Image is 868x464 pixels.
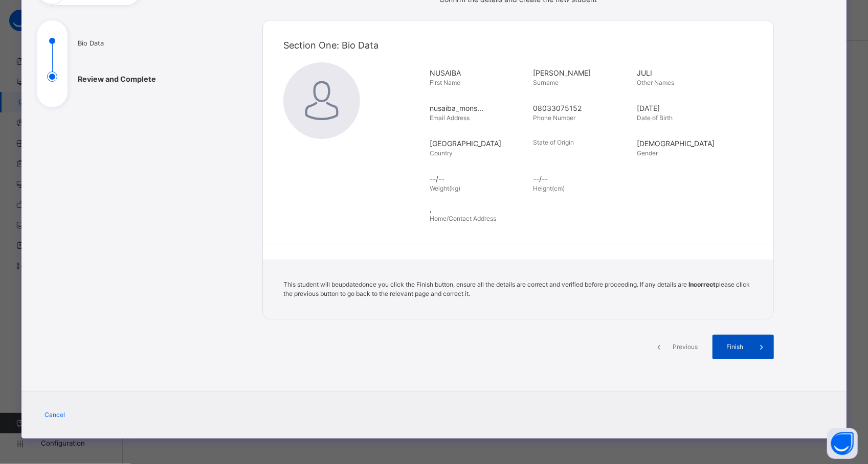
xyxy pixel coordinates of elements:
[430,138,528,149] span: [GEOGRAPHIC_DATA]
[430,215,496,222] span: Home/Contact Address
[827,428,858,459] button: Open asap
[637,103,736,113] span: [DATE]
[533,173,632,184] span: --/--
[671,342,699,352] span: Previous
[283,62,360,139] img: default.svg
[688,281,716,288] b: Incorrect
[637,138,736,149] span: [DEMOGRAPHIC_DATA]
[283,281,750,297] span: This student will be updated once you click the Finish button, ensure all the details are correct...
[283,40,379,51] span: Section One: Bio Data
[430,173,528,184] span: --/--
[720,342,749,352] span: Finish
[637,149,658,157] span: Gender
[637,67,736,78] span: JULI
[533,67,632,78] span: [PERSON_NAME]
[44,410,65,420] span: Cancel
[430,149,453,157] span: Country
[430,79,460,86] span: First Name
[430,67,528,78] span: NUSAIBA
[637,79,674,86] span: Other Names
[637,114,673,122] span: Date of Birth
[533,114,576,122] span: Phone Number
[533,138,574,146] span: State of Origin
[430,184,460,192] span: Weight(kg)
[430,103,528,113] span: nusaiba_mons...
[430,203,759,214] span: ,
[533,79,559,86] span: Surname
[533,184,565,192] span: Height(cm)
[430,114,470,122] span: Email Address
[533,103,632,113] span: 08033075152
